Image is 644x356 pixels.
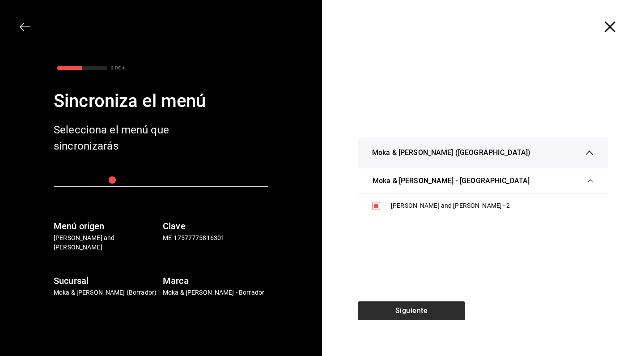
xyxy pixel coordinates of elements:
button: Siguiente [358,301,465,320]
h6: Marca [163,274,268,288]
div: [PERSON_NAME] and [PERSON_NAME] - 2 [391,201,594,210]
p: [PERSON_NAME] and [PERSON_NAME] [54,233,159,252]
span: Moka & [PERSON_NAME] - [GEOGRAPHIC_DATA] [373,176,530,186]
h6: Sucursal [54,274,159,288]
span: Moka & [PERSON_NAME] ([GEOGRAPHIC_DATA]) [372,147,530,158]
div: 2 DE 4 [111,64,125,71]
div: Selecciona el menú que sincronizarás [54,122,197,154]
h6: Menú origen [54,219,159,233]
p: Moka & [PERSON_NAME] (Borrador) [54,288,159,297]
p: Moka & [PERSON_NAME] - Borrador [163,288,268,297]
p: ME-17577775816301 [163,233,268,243]
div: Sincroniza el menú [54,88,268,115]
h6: Clave [163,219,268,233]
